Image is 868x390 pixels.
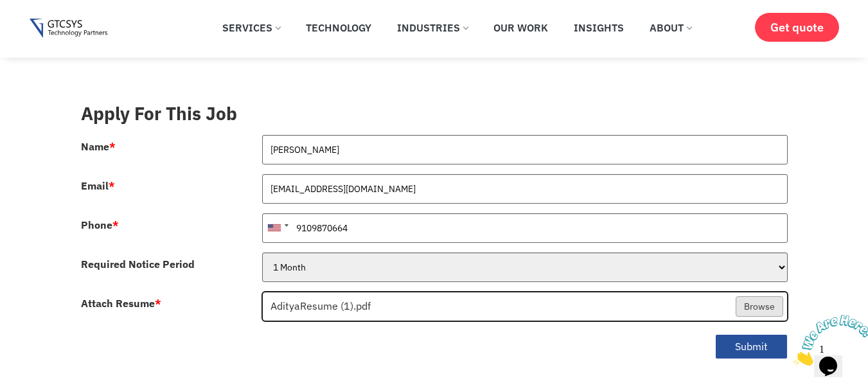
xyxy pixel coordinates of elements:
img: Gtcsys logo [30,19,107,39]
img: Chat attention grabber [5,5,85,56]
label: Name [81,141,116,152]
a: Insights [564,13,633,42]
h3: Apply For This Job [81,103,788,125]
div: United States: +1 [263,214,292,242]
a: Industries [387,13,477,42]
a: Technology [296,13,381,42]
span: Get quote [770,21,824,34]
span: 1 [5,5,10,16]
a: About [640,13,701,42]
input: (201) 555-0123 [262,213,788,243]
label: Email [81,181,115,191]
a: Our Work [484,13,558,42]
button: Submit [715,334,788,359]
iframe: chat widget [788,310,868,371]
label: Required Notice Period [81,259,195,269]
label: Attach Resume [81,298,161,308]
a: Get quote [755,13,839,42]
a: Services [213,13,290,42]
label: Phone [81,220,119,230]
